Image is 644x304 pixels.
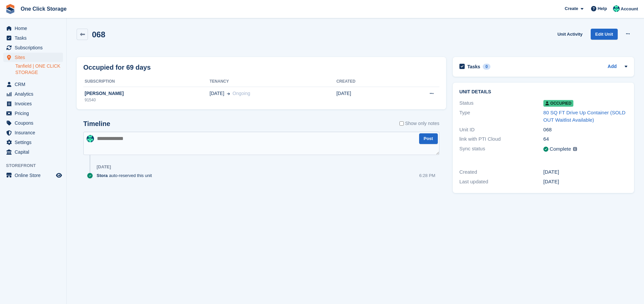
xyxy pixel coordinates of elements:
[3,33,63,43] a: menu
[3,24,63,33] a: menu
[15,99,55,108] span: Invoices
[15,128,55,137] span: Insurance
[459,145,543,153] div: Sync status
[15,171,55,180] span: Online Store
[459,109,543,124] div: Type
[3,80,63,89] a: menu
[591,29,618,40] a: Edit Unit
[459,135,543,143] div: link with PTI Cloud
[459,126,543,134] div: Unit ID
[5,4,15,14] img: stora-icon-8386f47178a22dfd0bd8f6a31ec36ba5ce8667c1dd55bd0f319d3a0aa187defe.svg
[15,147,55,157] span: Capital
[15,80,55,89] span: CRM
[399,120,404,127] input: Show only notes
[336,87,396,107] td: [DATE]
[3,147,63,157] a: menu
[419,172,435,179] div: 6:28 PM
[15,138,55,147] span: Settings
[543,168,627,176] div: [DATE]
[543,178,627,186] div: [DATE]
[15,63,63,76] a: Tanfield | ONE CLICK STORAGE
[3,138,63,147] a: menu
[210,90,224,97] span: [DATE]
[92,30,105,39] h2: 068
[467,64,480,70] h2: Tasks
[3,171,63,180] a: menu
[459,168,543,176] div: Created
[419,133,438,144] button: Post
[83,97,210,103] div: 91540
[15,118,55,128] span: Coupons
[6,162,66,169] span: Storefront
[87,135,94,142] img: Katy Forster
[3,109,63,118] a: menu
[210,76,336,87] th: Tenancy
[15,89,55,99] span: Analytics
[15,109,55,118] span: Pricing
[459,99,543,107] div: Status
[550,145,571,153] div: Complete
[15,53,55,62] span: Sites
[613,5,620,12] img: Katy Forster
[573,147,577,151] img: icon-info-grey-7440780725fd019a000dd9b08b2336e03edf1995a4989e88bcd33f0948082b44.svg
[83,62,151,72] h2: Occupied for 69 days
[483,64,490,70] div: 0
[336,76,396,87] th: Created
[97,164,111,170] div: [DATE]
[233,91,250,96] span: Ongoing
[543,110,625,123] a: 80 SQ FT Drive Up Container (SOLD OUT Waitlist Available)
[83,120,110,128] h2: Timeline
[459,89,627,95] h2: Unit details
[555,29,585,40] a: Unit Activity
[565,5,578,12] span: Create
[97,172,155,179] div: auto-reserved this unit
[621,6,638,12] span: Account
[3,99,63,108] a: menu
[15,24,55,33] span: Home
[15,33,55,43] span: Tasks
[543,126,627,134] div: 068
[459,178,543,186] div: Last updated
[3,43,63,52] a: menu
[399,120,439,127] label: Show only notes
[598,5,607,12] span: Help
[83,90,210,97] div: [PERSON_NAME]
[55,171,63,179] a: Preview store
[3,89,63,99] a: menu
[543,100,573,107] span: Occupied
[543,135,627,143] div: 64
[15,43,55,52] span: Subscriptions
[83,76,210,87] th: Subscription
[3,118,63,128] a: menu
[608,63,617,71] a: Add
[3,53,63,62] a: menu
[3,128,63,137] a: menu
[18,3,69,14] a: One Click Storage
[97,172,108,179] span: Stora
